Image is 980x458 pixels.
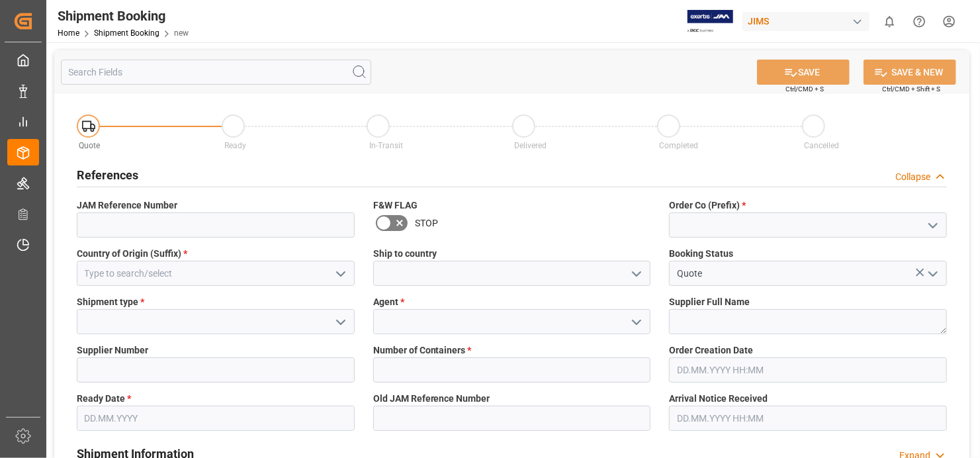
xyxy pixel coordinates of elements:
button: open menu [922,263,942,284]
a: Home [58,28,79,38]
span: STOP [415,216,438,230]
span: Shipment type [77,295,144,309]
button: show 0 new notifications [875,7,905,36]
img: Exertis%20JAM%20-%20Email%20Logo.jpg_1722504956.jpg [688,10,733,33]
input: Type to search/select [77,261,355,286]
button: Help Center [905,7,934,36]
input: DD.MM.YYYY HH:MM [669,357,947,383]
span: Quote [79,141,101,150]
span: Ready [224,141,246,150]
button: open menu [330,263,349,284]
input: Search Fields [61,60,371,85]
span: Supplier Number [77,343,148,357]
span: Completed [659,141,698,150]
div: Shipment Booking [58,6,189,26]
span: Ctrl/CMD + S [785,84,824,94]
span: Cancelled [804,141,839,150]
span: Ready Date [77,392,131,406]
span: Order Creation Date [669,343,753,357]
span: Order Co (Prefix) [669,199,746,212]
span: Supplier Full Name [669,295,750,309]
button: SAVE & NEW [864,60,956,85]
span: F&W FLAG [373,199,418,212]
button: open menu [922,215,942,236]
a: Shipment Booking [94,28,159,38]
span: Number of Containers [373,343,472,357]
span: JAM Reference Number [77,199,177,212]
span: Agent [373,295,404,309]
span: Old JAM Reference Number [373,392,490,406]
div: Collapse [895,170,930,184]
input: DD.MM.YYYY HH:MM [669,406,947,431]
span: Country of Origin (Suffix) [77,247,187,261]
span: Ship to country [373,247,437,261]
button: SAVE [757,60,850,85]
button: open menu [626,263,646,284]
span: In-Transit [369,141,403,150]
button: open menu [330,312,349,332]
input: DD.MM.YYYY [77,406,355,431]
span: Delivered [514,141,547,150]
div: JIMS [742,12,869,31]
span: Booking Status [669,247,733,261]
button: open menu [626,312,646,332]
span: Ctrl/CMD + Shift + S [882,84,940,94]
span: Arrival Notice Received [669,392,768,406]
h2: References [77,166,138,184]
button: JIMS [742,9,875,34]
